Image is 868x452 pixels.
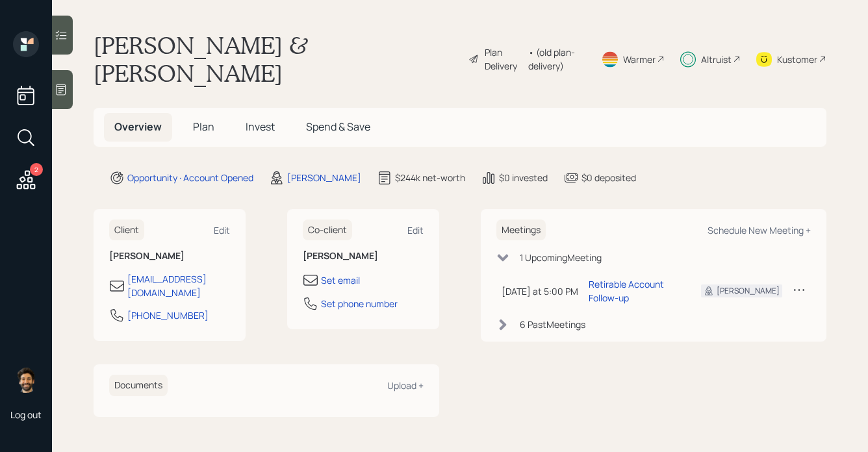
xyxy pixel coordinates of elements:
div: 2 [30,163,43,176]
div: [PHONE_NUMBER] [127,308,209,322]
h6: Meetings [496,220,546,241]
div: 1 Upcoming Meeting [520,251,602,264]
div: • (old plan-delivery) [528,45,585,73]
div: [PERSON_NAME] [287,171,361,184]
img: eric-schwartz-headshot.png [13,367,39,393]
div: Edit [214,224,230,236]
div: Warmer [623,53,656,66]
div: [EMAIL_ADDRESS][DOMAIN_NAME] [127,272,230,299]
h6: Co-client [303,220,352,241]
h6: [PERSON_NAME] [109,251,230,262]
div: Retirable Account Follow-up [589,277,680,305]
div: Set email [321,273,360,287]
div: Edit [407,224,424,236]
h6: [PERSON_NAME] [303,251,424,262]
div: Schedule New Meeting + [708,224,811,236]
div: Opportunity · Account Opened [127,171,253,184]
div: 6 Past Meeting s [520,318,585,331]
div: Upload + [387,379,424,392]
span: Plan [193,119,214,134]
div: [DATE] at 5:00 PM [502,284,578,298]
div: Log out [10,408,42,421]
div: [PERSON_NAME] [717,285,780,297]
div: $0 invested [499,171,548,184]
div: $0 deposited [581,171,636,184]
div: Altruist [701,53,732,66]
span: Spend & Save [306,119,370,134]
div: Set phone number [321,297,398,310]
div: Kustomer [777,53,817,66]
h6: Client [109,220,144,241]
h1: [PERSON_NAME] & [PERSON_NAME] [94,31,458,87]
span: Overview [114,119,162,134]
div: $244k net-worth [395,171,465,184]
span: Invest [246,119,275,134]
div: Plan Delivery [485,45,522,73]
h6: Documents [109,375,168,396]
